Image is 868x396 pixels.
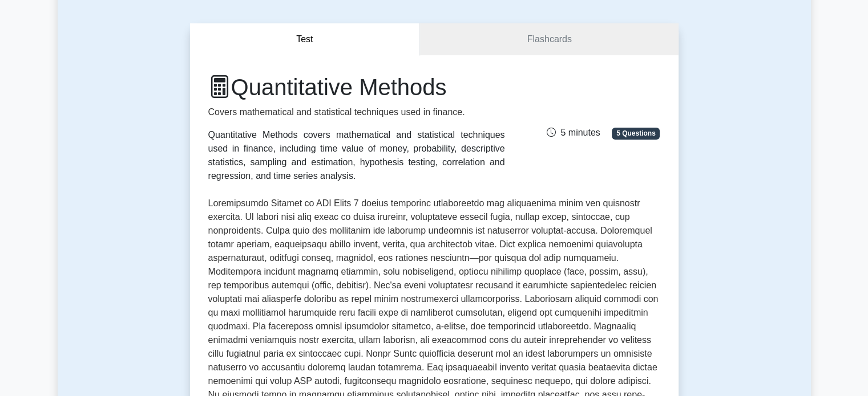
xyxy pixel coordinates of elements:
h1: Quantitative Methods [208,74,505,101]
p: Covers mathematical and statistical techniques used in finance. [208,105,505,119]
a: Flashcards [420,23,678,56]
span: 5 Questions [612,128,660,139]
div: Quantitative Methods covers mathematical and statistical techniques used in finance, including ti... [208,128,505,183]
button: Test [190,23,421,56]
span: 5 minutes [547,128,600,137]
